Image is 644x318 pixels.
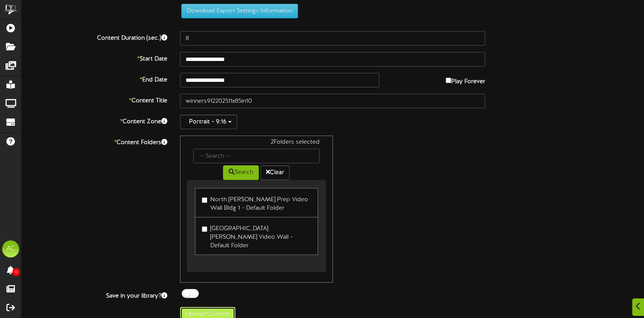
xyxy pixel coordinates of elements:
button: Portrait - 9:16 [180,115,237,129]
div: AC [2,240,19,257]
div: 2 Folders selected [187,138,326,149]
label: Content Zone [15,115,174,126]
label: Content Folders [15,136,174,147]
input: Title of this Content [180,94,485,108]
label: [GEOGRAPHIC_DATA][PERSON_NAME] Video Wall - Default Folder [202,222,311,250]
input: Play Forever [446,78,451,83]
label: Play Forever [446,73,485,86]
input: -- Search -- [193,149,319,163]
button: Search [223,165,259,180]
label: North [PERSON_NAME] Prep Video Wall Bldg 1 - Default Folder [202,193,311,213]
label: Save in your library? [15,289,174,301]
input: North [PERSON_NAME] Prep Video Wall Bldg 1 - Default Folder [202,197,207,203]
label: End Date [15,73,174,84]
a: Download Export Settings Information [177,8,298,14]
label: Start Date [15,52,174,64]
label: Content Duration (sec.) [15,31,174,43]
label: Content Title [15,94,174,105]
button: Clear [260,165,289,180]
span: 0 [12,268,20,276]
button: Download Export Settings Information [181,4,298,18]
input: [GEOGRAPHIC_DATA][PERSON_NAME] Video Wall - Default Folder [202,226,207,232]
